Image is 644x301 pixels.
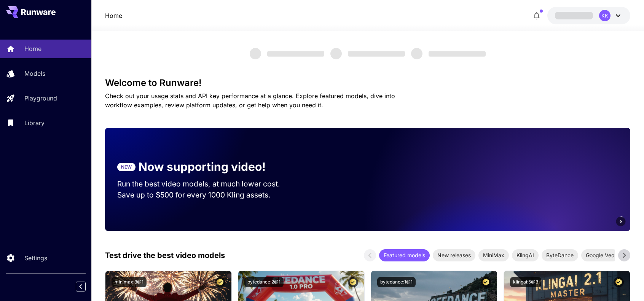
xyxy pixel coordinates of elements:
[105,11,122,20] a: Home
[24,94,57,103] p: Playground
[581,251,619,259] span: Google Veo
[81,280,91,293] div: Collapse sidebar
[481,277,491,287] button: Certified Model – Vetted for best performance and includes a commercial license.
[620,218,622,224] span: 6
[478,251,509,259] span: MiniMax
[105,250,225,261] p: Test drive the best video models
[139,158,266,175] p: Now supporting video!
[24,69,45,78] p: Models
[121,164,132,170] p: NEW
[581,249,619,261] div: Google Veo
[244,277,284,287] button: bytedance:2@1
[348,277,358,287] button: Certified Model – Vetted for best performance and includes a commercial license.
[512,249,539,261] div: KlingAI
[379,251,430,259] span: Featured models
[76,282,86,291] button: Collapse sidebar
[117,178,295,190] p: Run the best video models, at much lower cost.
[512,251,539,259] span: KlingAI
[433,251,475,259] span: New releases
[24,253,47,263] p: Settings
[117,190,295,201] p: Save up to $500 for every 1000 Kling assets.
[105,78,630,88] h3: Welcome to Runware!
[542,251,578,259] span: ByteDance
[112,277,147,287] button: minimax:3@1
[215,277,225,287] button: Certified Model – Vetted for best performance and includes a commercial license.
[105,92,395,109] span: Check out your usage stats and API key performance at a glance. Explore featured models, dive int...
[24,44,41,53] p: Home
[105,11,122,20] nav: breadcrumb
[547,7,630,24] button: KK
[433,249,475,261] div: New releases
[614,277,624,287] button: Certified Model – Vetted for best performance and includes a commercial license.
[377,277,416,287] button: bytedance:1@1
[24,118,45,127] p: Library
[599,10,611,21] div: KK
[510,277,541,287] button: klingai:5@3
[379,249,430,261] div: Featured models
[478,249,509,261] div: MiniMax
[542,249,578,261] div: ByteDance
